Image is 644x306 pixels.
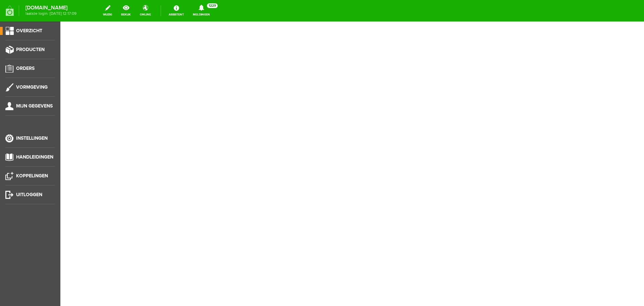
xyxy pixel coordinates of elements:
strong: [DOMAIN_NAME] [25,6,76,10]
span: laatste login: [DATE] 12:17:09 [25,12,76,15]
a: bekijk [117,3,135,18]
span: Orders [16,65,35,71]
span: Producten [16,47,45,52]
a: Meldingen1229 [189,3,214,18]
a: Assistent [165,3,188,18]
span: Vormgeving [16,84,48,90]
span: Instellingen [16,135,48,141]
span: 1229 [207,3,218,8]
span: Handleidingen [16,154,53,160]
span: Uitloggen [16,192,42,198]
a: online [136,3,155,18]
a: wijzig [99,3,116,18]
span: Mijn gegevens [16,103,53,109]
span: Overzicht [16,28,42,34]
span: Koppelingen [16,173,48,179]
